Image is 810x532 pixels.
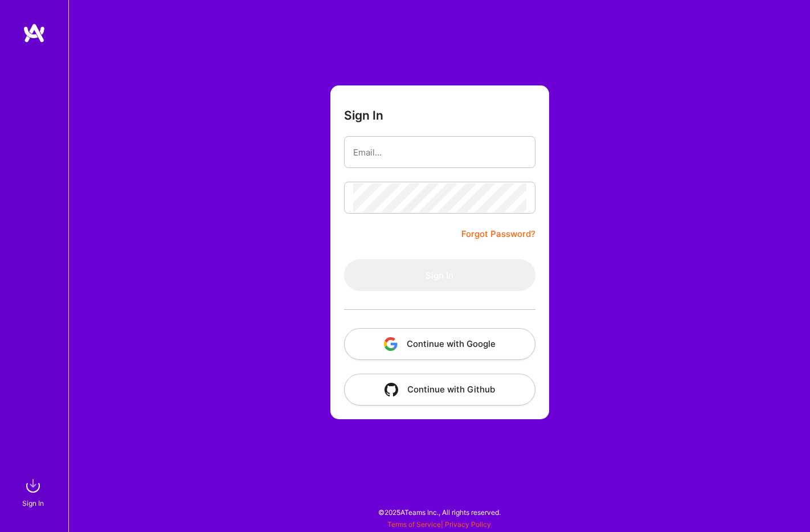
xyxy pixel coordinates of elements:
[23,23,46,43] img: logo
[461,227,535,241] a: Forgot Password?
[24,474,44,509] a: sign inSign In
[445,520,491,529] a: Privacy Policy
[344,108,383,122] h3: Sign In
[387,520,491,529] span: |
[22,497,44,509] div: Sign In
[353,138,526,167] input: Email...
[344,328,535,360] button: Continue with Google
[344,374,535,406] button: Continue with Github
[384,383,398,396] img: icon
[344,259,535,291] button: Sign In
[22,474,44,497] img: sign in
[68,498,810,526] div: © 2025 ATeams Inc., All rights reserved.
[384,337,398,351] img: icon
[387,520,441,529] a: Terms of Service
